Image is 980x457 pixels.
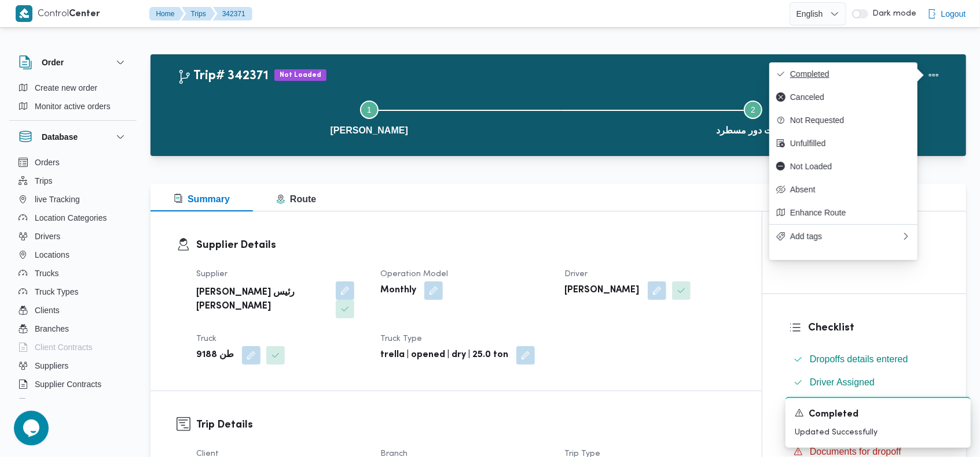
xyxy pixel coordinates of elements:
[35,377,101,391] span: Supplier Contracts
[380,284,416,298] b: Monthly
[790,208,911,217] span: Enhance Route
[16,5,32,22] img: X8yXhbKr1z7QwAAAABJRU5ErkJggg==
[790,185,911,194] span: Absent
[35,248,69,262] span: Locations
[35,322,69,336] span: Branches
[380,335,422,343] span: Truck Type
[35,303,60,317] span: Clients
[280,72,321,79] b: Not Loaded
[35,266,58,280] span: Trucks
[14,172,132,190] button: Trips
[35,174,53,188] span: Trips
[810,352,908,366] span: Dropoffs details entered
[716,124,791,138] span: فرونت دور مسطرد
[35,211,107,225] span: Location Categories
[14,79,132,97] button: Create new order
[810,354,908,364] span: Dropoffs details entered
[35,99,111,113] span: Monitor active orders
[565,270,588,278] span: Driver
[790,116,911,125] span: Not Requested
[196,237,736,253] h3: Supplier Details
[561,87,946,147] button: فرونت دور مسطرد
[923,2,971,25] button: Logout
[35,229,60,243] span: Drivers
[769,132,917,155] button: Unfulfilled
[35,340,93,354] span: Client Contracts
[751,105,755,114] span: 2
[14,319,132,338] button: Branches
[35,81,97,95] span: Create new order
[196,417,736,433] h3: Trip Details
[14,264,132,283] button: Trucks
[769,155,917,178] button: Not Loaded
[795,407,961,422] div: Notification
[795,426,961,439] p: Updated Successfully
[789,350,940,369] button: Dropoffs details entered
[196,286,328,314] b: [PERSON_NAME] رئيس [PERSON_NAME]
[174,194,230,204] span: Summary
[769,86,917,109] button: Canceled
[922,64,945,87] button: Actions
[12,411,49,445] iframe: chat widget
[14,301,132,319] button: Clients
[790,69,911,79] span: Completed
[14,227,132,246] button: Drivers
[790,232,901,241] span: Add tags
[213,7,252,21] button: 342371
[367,105,372,114] span: 1
[14,153,132,172] button: Orders
[790,92,911,102] span: Canceled
[868,9,917,18] span: Dark mode
[380,348,508,362] b: trella | opened | dry | 25.0 ton
[769,224,917,248] button: Add tags
[9,153,137,403] div: Database
[790,162,911,171] span: Not Loaded
[196,270,227,278] span: Supplier
[182,7,215,21] button: Trips
[14,283,132,301] button: Truck Types
[14,356,132,375] button: Suppliers
[19,55,127,69] button: Order
[14,338,132,356] button: Client Contracts
[177,69,269,84] h2: Trip# 342371
[9,79,137,120] div: Order
[19,130,127,144] button: Database
[14,97,132,116] button: Monitor active orders
[941,7,966,21] span: Logout
[276,194,316,204] span: Route
[14,209,132,227] button: Location Categories
[769,109,917,132] button: Not Requested
[42,55,64,69] h3: Order
[274,69,326,81] span: Not Loaded
[35,359,68,373] span: Suppliers
[196,335,216,343] span: Truck
[769,201,917,224] button: Enhance Route
[177,87,561,147] button: [PERSON_NAME]
[35,285,78,299] span: Truck Types
[380,270,448,278] span: Operation Model
[14,246,132,264] button: Locations
[808,320,940,336] h3: Checklist
[769,62,917,86] button: Completed
[42,130,78,144] h3: Database
[331,124,408,138] span: [PERSON_NAME]
[196,348,234,362] b: طن 9188
[809,408,858,422] span: Completed
[565,284,640,298] b: [PERSON_NAME]
[14,190,132,209] button: live Tracking
[35,192,80,206] span: live Tracking
[810,377,875,387] span: Driver Assigned
[769,178,917,201] button: Absent
[149,7,184,21] button: Home
[14,393,132,412] button: Devices
[14,375,132,393] button: Supplier Contracts
[789,373,940,392] button: Driver Assigned
[810,376,875,389] span: Driver Assigned
[35,155,60,169] span: Orders
[35,396,64,410] span: Devices
[69,10,101,18] b: Center
[790,139,911,148] span: Unfulfilled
